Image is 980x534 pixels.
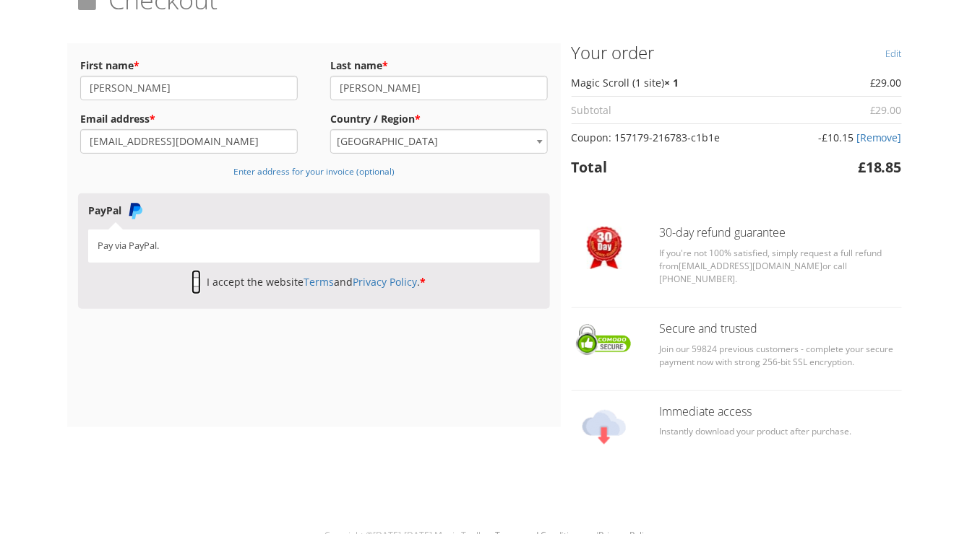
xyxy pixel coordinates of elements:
abbr: required [415,112,421,126]
iframe: PayPal [78,313,550,427]
label: PayPal [88,203,144,217]
a: Enter address for your invoice (optional) [233,164,395,178]
img: PayPal [126,202,144,219]
abbr: required [382,58,388,72]
a: Edit [886,43,902,64]
abbr: required [134,58,139,72]
label: Email address [80,109,298,129]
p: If you're not 100% satisfied, simply request a full refund from or call [PHONE_NUMBER]. [659,247,902,286]
td: Magic Scroll (1 site) [572,69,780,96]
a: Terms [304,275,334,289]
h3: 30-day refund guarantee [659,227,902,240]
th: Total [572,151,780,183]
abbr: required [150,112,155,126]
h3: Secure and trusted [659,323,902,336]
a: [EMAIL_ADDRESS][DOMAIN_NAME] [679,260,822,272]
p: Instantly download your product after purchase. [659,425,902,438]
a: Privacy Policy [353,275,417,289]
strong: × 1 [665,76,679,89]
td: - [780,123,902,151]
input: I accept the websiteTermsandPrivacy Policy.* [192,270,201,294]
img: Checkout [587,227,622,269]
span: Country / Region [330,129,548,154]
th: Subtotal [572,96,780,123]
abbr: required [420,275,426,289]
span: £ [822,131,828,144]
span: Mexico [331,130,547,153]
h3: Immediate access [659,406,902,419]
span: £ [870,103,876,117]
img: Checkout [572,323,638,357]
span: £ [858,157,866,177]
p: Join our 59824 previous customers - complete your secure payment now with strong 256-bit SSL encr... [659,343,902,369]
label: Country / Region [330,109,548,129]
bdi: 18.85 [858,157,902,177]
span: 10.15 [822,131,854,144]
label: First name [80,56,298,76]
th: Coupon: 157179-216783-c1b1e [572,123,780,151]
h3: Your order [572,43,903,62]
p: Pay via PayPal. [98,239,530,253]
bdi: 29.00 [870,76,902,89]
span: £ [870,76,876,89]
img: Checkout [583,406,626,449]
a: [Remove] [856,131,902,144]
small: Enter address for your invoice (optional) [233,165,395,177]
label: I accept the website and . [192,275,426,289]
label: Last name [330,56,548,76]
bdi: 29.00 [870,103,902,117]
